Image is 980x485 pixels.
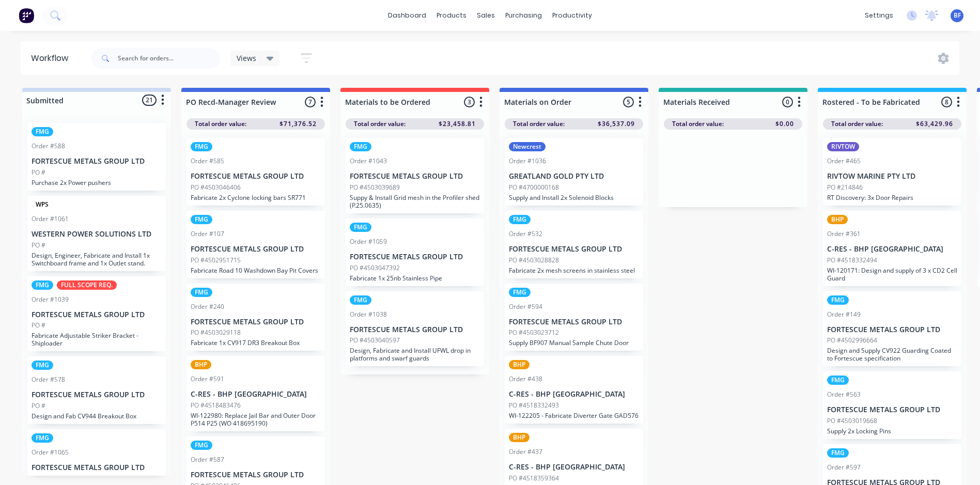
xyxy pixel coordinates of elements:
[509,302,542,311] div: Order #594
[191,339,321,347] p: Fabricate 1x CV917 DR3 Breakout Box
[827,194,957,201] p: RT Discovery: 3x Door Repairs
[509,288,531,297] div: FMG
[383,8,431,23] a: dashboard
[505,284,643,351] div: FMGOrder #594FORTESCUE METALS GROUP LTDPO #4503023712Supply BF907 Manual Sample Chute Door
[191,142,212,151] div: FMG
[350,172,480,181] p: FORTESCUE METALS GROUP LTD
[827,310,861,319] div: Order #149
[186,284,325,351] div: FMGOrder #240FORTESCUE METALS GROUP LTDPO #4503029118Fabricate 1x CV917 DR3 Breakout Box
[191,471,321,479] p: FORTESCUE METALS GROUP LTD
[350,157,387,166] div: Order #1043
[509,267,639,274] p: Fabricate 2x mesh screens in stainless steel
[32,127,53,136] div: FMG
[350,295,371,305] div: FMG
[191,183,241,192] p: PO #4503046406
[32,142,65,151] div: Order #588
[191,401,241,410] p: PO #4518483476
[954,11,961,20] span: BF
[439,119,476,129] span: $23,458.81
[350,223,371,232] div: FMG
[350,194,480,209] p: Suppy & Install Grid mesh in the Profiler shed (P.25.0635)
[191,288,212,297] div: FMG
[509,390,639,399] p: C-RES - BHP [GEOGRAPHIC_DATA]
[350,253,480,261] p: FORTESCUE METALS GROUP LTD
[195,119,246,129] span: Total order value:
[472,8,500,23] div: sales
[509,157,546,166] div: Order #1036
[32,200,53,209] div: WPS
[509,183,559,192] p: PO #4700000168
[827,463,861,472] div: Order #597
[32,280,53,290] div: FMG
[354,119,406,129] span: Total order value:
[509,215,531,224] div: FMG
[346,291,484,367] div: FMGOrder #1038FORTESCUE METALS GROUP LTDPO #4503040597Design, Fabricate and Install UFWL drop in ...
[509,412,639,419] p: WI-122205 - Fabricate Diverter Gate GAD576
[509,339,639,347] p: Supply BF907 Manual Sample Chute Door
[505,138,643,206] div: NewcrestOrder #1036GREATLAND GOLD PTY LTDPO #4700000168Supply and Install 2x Solenoid Blocks
[505,356,643,424] div: BHPOrder #438C-RES - BHP [GEOGRAPHIC_DATA]PO #4518332493WI-122205 - Fabricate Diverter Gate GAD576
[32,157,162,166] p: FORTESCUE METALS GROUP LTD
[32,241,45,250] p: PO #
[827,215,848,224] div: BHP
[860,8,898,23] div: settings
[191,256,241,265] p: PO #4502951715
[827,416,877,426] p: PO #4503019668
[32,168,45,177] p: PO #
[509,433,530,442] div: BHP
[32,474,45,483] p: PO #
[191,455,224,464] div: Order #587
[827,390,861,399] div: Order #563
[672,119,724,129] span: Total order value:
[186,211,325,278] div: FMGOrder #107FORTESCUE METALS GROUP LTDPO #4502951715Fabricate Road 10 Washdown Bay Pit Covers
[827,183,863,192] p: PO #214846
[509,256,559,265] p: PO #4503028828
[827,427,957,435] p: Supply 2x Locking Pins
[509,245,639,254] p: FORTESCUE METALS GROUP LTD
[827,172,957,181] p: RIVTOW MARINE PTY LTD
[32,332,162,347] p: Fabricate Adjustable Striker Bracket - Shiploader
[509,229,542,239] div: Order #532
[31,52,73,65] div: Workflow
[509,374,542,384] div: Order #438
[509,401,559,410] p: PO #4518332493
[32,412,162,420] p: Design and Fab CV944 Breakout Box
[191,229,224,239] div: Order #107
[827,245,957,254] p: C-RES - BHP [GEOGRAPHIC_DATA]
[513,119,565,129] span: Total order value:
[509,194,639,201] p: Supply and Install 2x Solenoid Blocks
[509,328,559,337] p: PO #4503023712
[186,138,325,206] div: FMGOrder #585FORTESCUE METALS GROUP LTDPO #4503046406Fabricate 2x Cyclone locking bars SR771
[32,433,53,443] div: FMG
[191,374,224,384] div: Order #591
[32,321,45,330] p: PO #
[350,336,400,345] p: PO #4503040597
[916,119,953,129] span: $63,429.96
[350,274,480,282] p: Fabricate 1x 25nb Stainless Pipe
[191,157,224,166] div: Order #585
[505,211,643,278] div: FMGOrder #532FORTESCUE METALS GROUP LTDPO #4503028828Fabricate 2x mesh screens in stainless steel
[32,361,53,370] div: FMG
[32,214,69,224] div: Order #1061
[827,405,957,414] p: FORTESCUE METALS GROUP LTD
[827,325,957,334] p: FORTESCUE METALS GROUP LTD
[823,138,961,206] div: RIVTOWOrder #465RIVTOW MARINE PTY LTDPO #214846RT Discovery: 3x Door Repairs
[350,310,387,319] div: Order #1038
[32,179,162,186] p: Purchase 2x Power pushers
[827,376,849,385] div: FMG
[350,325,480,334] p: FORTESCUE METALS GROUP LTD
[598,119,635,129] span: $36,537.09
[827,448,849,458] div: FMG
[827,157,861,166] div: Order #465
[827,336,877,345] p: PO #4502996664
[27,196,166,271] div: WPSOrder #1061WESTERN POWER SOLUTIONS LTDPO #Design, Engineer, Fabricate and Install 1x Switchboa...
[32,401,45,411] p: PO #
[32,463,162,472] p: FORTESCUE METALS GROUP LTD
[191,215,212,224] div: FMG
[191,194,321,201] p: Fabricate 2x Cyclone locking bars SR771
[27,276,166,352] div: FMGFULL SCOPE REQ.Order #1039FORTESCUE METALS GROUP LTDPO #Fabricate Adjustable Striker Bracket -...
[191,172,321,181] p: FORTESCUE METALS GROUP LTD
[827,267,957,282] p: WI-120171: Design and supply of 3 x CD2 Cell Guard
[827,347,957,362] p: Design and Supply CV922 Guarding Coated to Fortescue specification
[191,318,321,326] p: FORTESCUE METALS GROUP LTD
